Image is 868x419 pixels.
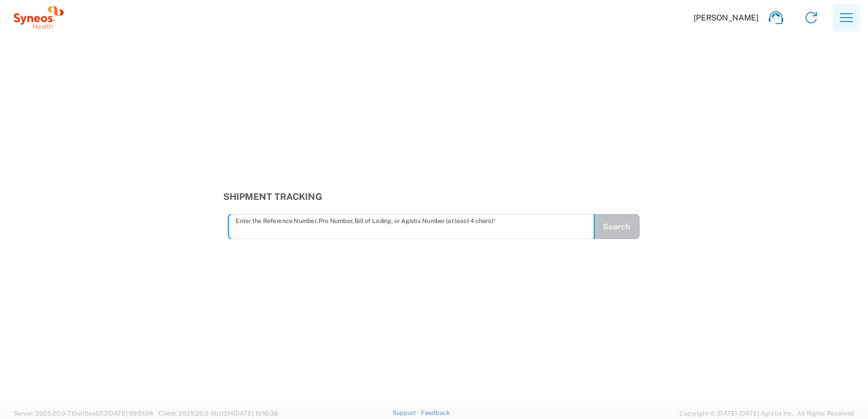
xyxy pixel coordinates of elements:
span: [DATE] 09:51:04 [107,410,153,417]
span: Client: 2025.20.0-8b113f4 [158,410,278,417]
a: Support [393,409,421,416]
span: Server: 2025.20.0-710e05ee653 [14,410,153,417]
h3: Shipment Tracking [223,191,645,202]
a: Feedback [421,409,450,416]
span: Copyright © [DATE]-[DATE] Agistix Inc., All Rights Reserved [679,408,854,418]
span: [DATE] 10:16:38 [233,410,278,417]
span: [PERSON_NAME] [694,12,758,23]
